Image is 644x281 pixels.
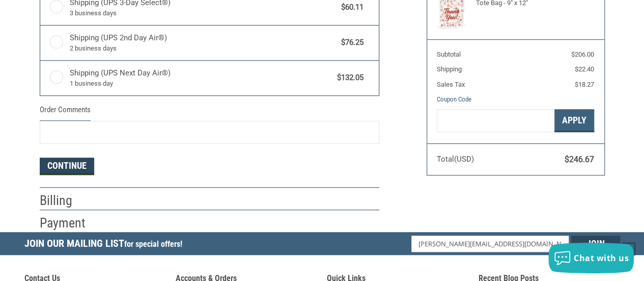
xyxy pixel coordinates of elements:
[575,81,594,88] span: $18.27
[571,236,620,252] input: Join
[437,95,471,103] a: Coupon Code
[70,43,337,54] span: 2 business days
[411,236,569,252] input: Email
[548,243,634,273] button: Chat with us
[70,79,332,89] span: 1 business day
[332,72,364,84] span: $132.05
[70,8,337,18] span: 3 business days
[70,32,337,54] span: Shipping (UPS 2nd Day Air®)
[40,215,99,232] h2: Payment
[437,50,461,58] span: Subtotal
[40,192,99,209] h2: Billing
[437,109,554,132] input: Gift Certificate or Coupon Code
[575,65,594,73] span: $22.40
[437,81,465,88] span: Sales Tax
[574,252,629,264] span: Chat with us
[554,109,594,132] button: Apply
[337,37,364,48] span: $76.25
[40,104,91,121] legend: Order Comments
[24,232,187,258] h5: Join Our Mailing List
[40,158,94,175] button: Continue
[565,155,594,164] span: $246.67
[437,65,462,73] span: Shipping
[437,155,474,164] span: Total (USD)
[70,67,332,89] span: Shipping (UPS Next Day Air®)
[124,239,182,249] span: for special offers!
[337,2,364,13] span: $60.11
[571,50,594,58] span: $206.00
